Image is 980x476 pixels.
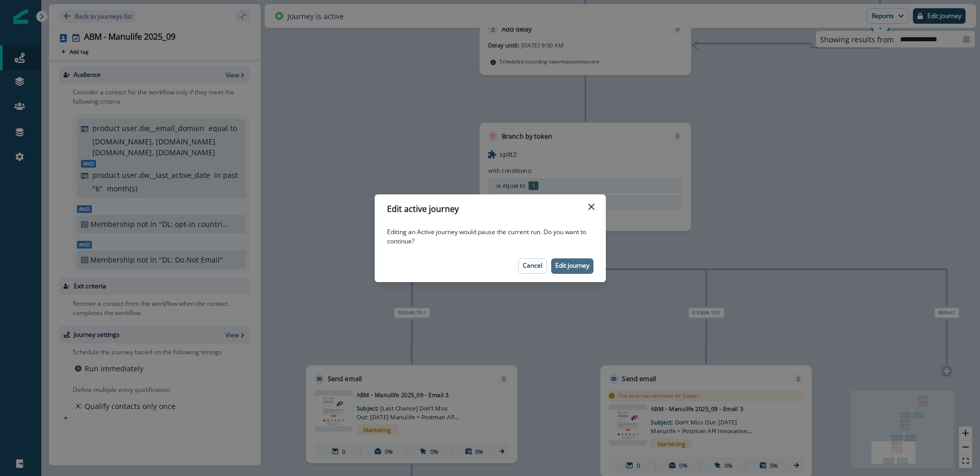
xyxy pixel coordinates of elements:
button: Cancel [518,258,547,274]
p: Edit journey [555,262,589,269]
button: Close [583,199,600,215]
p: Editing an Active journey would pause the current run. Do you want to continue? [387,227,593,246]
p: Edit active journey [387,203,459,215]
p: Cancel [523,262,542,269]
button: Edit journey [551,258,593,274]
